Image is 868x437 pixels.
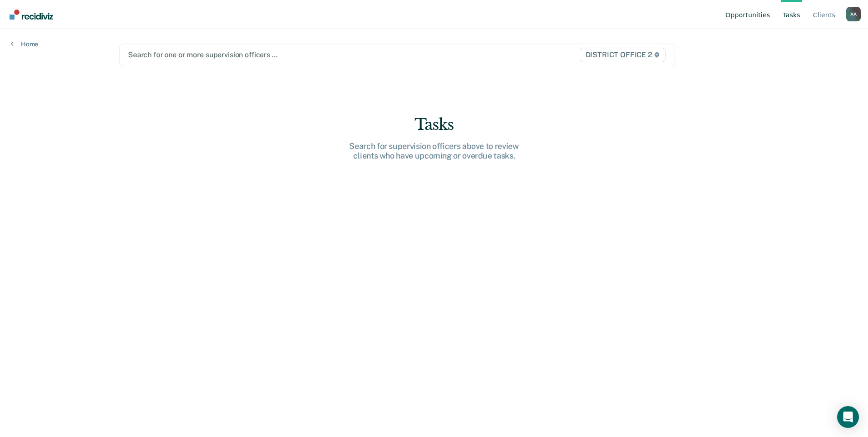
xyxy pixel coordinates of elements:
div: A A [846,7,861,21]
div: Tasks [289,115,579,134]
img: Recidiviz [10,10,53,20]
div: Open Intercom Messenger [837,406,859,428]
button: Profile dropdown button [846,7,861,21]
span: DISTRICT OFFICE 2 [580,48,666,62]
a: Home [11,40,38,48]
div: Search for supervision officers above to review clients who have upcoming or overdue tasks. [289,141,579,161]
